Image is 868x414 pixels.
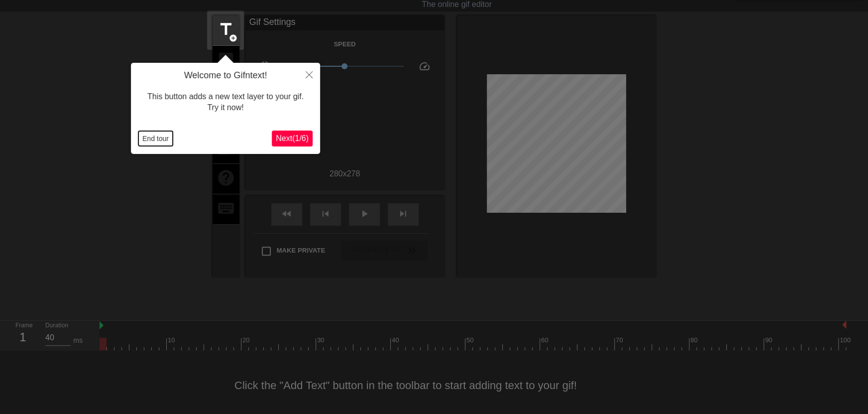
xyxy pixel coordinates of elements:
[272,131,313,146] button: Next
[138,70,313,81] h4: Welcome to Gifntext!
[138,81,313,124] div: This button adds a new text layer to your gif. Try it now!
[298,63,320,86] button: Close
[138,131,173,146] button: End tour
[276,134,309,142] span: Next ( 1 / 6 )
